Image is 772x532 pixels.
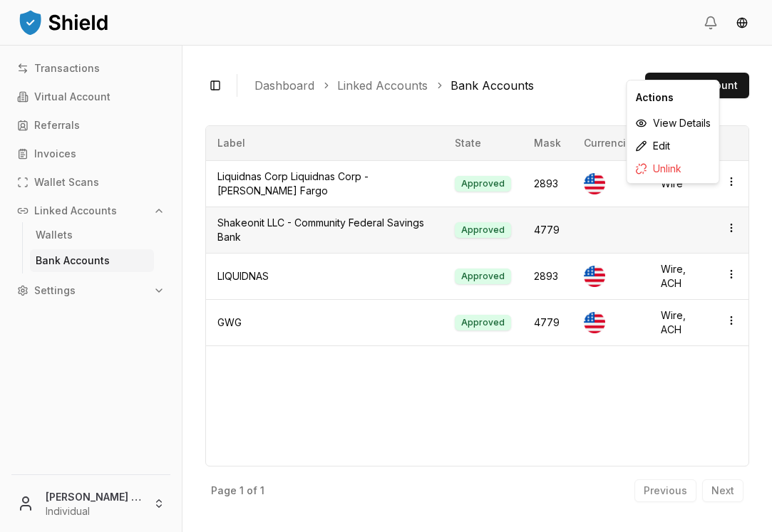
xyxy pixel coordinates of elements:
[337,77,428,94] a: Linked Accounts
[206,126,443,160] th: Label
[46,504,142,518] p: Individual
[34,286,76,296] p: Settings
[523,160,572,207] td: 2893
[523,207,572,253] td: 4779
[206,160,443,207] td: Liquidnas Corp Liquidnas Corp - [PERSON_NAME] Fargo
[674,78,738,93] span: Link Account
[630,135,716,157] div: Edit
[584,312,605,333] img: US Dollar
[34,120,80,130] p: Referrals
[211,486,237,496] p: Page
[34,149,76,159] p: Invoices
[240,486,244,496] p: 1
[451,77,534,94] a: Bank Accounts
[17,8,110,36] img: ShieldPay Logo
[36,256,110,266] p: Bank Accounts
[572,126,649,160] th: Currencies
[46,489,142,504] p: [PERSON_NAME] [PERSON_NAME]
[661,308,703,337] div: Wire, ACH
[584,173,605,194] img: US Dollar
[443,126,523,160] th: State
[661,262,703,291] div: Wire, ACH
[630,112,716,135] div: View Details
[206,299,443,345] td: GWG
[260,486,264,496] p: 1
[34,177,99,187] p: Wallet Scans
[34,92,110,102] p: Virtual Account
[206,253,443,299] td: LIQUIDNAS
[523,126,572,160] th: Mask
[247,486,257,496] p: of
[254,77,314,94] a: Dashboard
[34,206,117,216] p: Linked Accounts
[523,253,572,299] td: 2893
[34,63,100,73] p: Transactions
[523,299,572,345] td: 4779
[630,157,716,180] div: Unlink
[584,266,605,287] img: US Dollar
[206,207,443,253] td: Shakeonit LLC - Community Federal Savings Bank
[636,88,711,108] p: Actions
[254,77,634,94] nav: breadcrumb
[36,230,73,240] p: Wallets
